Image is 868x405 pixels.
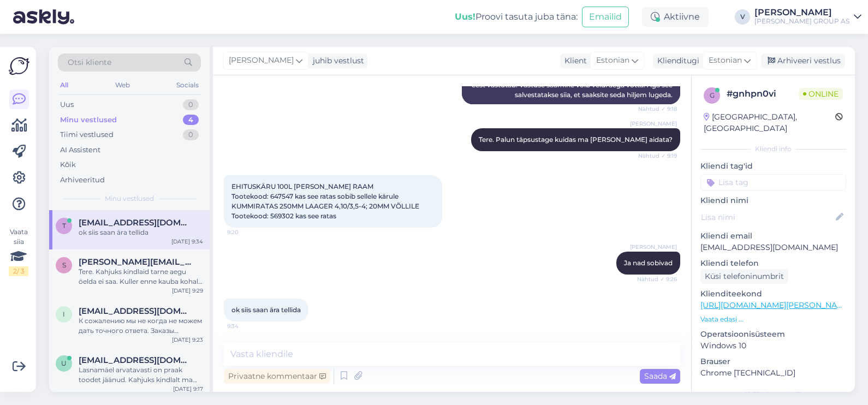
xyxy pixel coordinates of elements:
span: ok siis saan ära tellida [231,306,301,314]
a: [URL][DOMAIN_NAME][PERSON_NAME] [700,300,851,310]
div: Socials [174,78,201,92]
div: 0 [183,129,199,140]
span: Online [799,88,843,100]
div: AI Assistent [60,145,100,156]
span: Nähtud ✓ 9:18 [636,105,677,113]
div: Klienditugi [653,55,699,67]
span: t [62,222,66,230]
div: [PERSON_NAME] GROUP AS [754,17,849,26]
span: tsubsik@msn.com [79,218,192,228]
div: [DATE] 9:17 [173,385,203,393]
span: g [710,91,715,99]
span: Saada [644,371,676,381]
a: [PERSON_NAME][PERSON_NAME] GROUP AS [754,8,861,26]
div: Küsi telefoninumbrit [700,269,788,284]
div: [PERSON_NAME] [700,390,846,400]
b: Uus! [455,11,475,22]
div: Kõik [60,159,76,170]
div: Minu vestlused [60,115,117,126]
div: [DATE] 9:29 [172,287,203,295]
div: К сожалению мы не когда не можем дать точного ответа. Заказы делаються так быстро как возможно и ... [79,316,203,336]
span: Nähtud ✓ 9:19 [636,152,677,160]
span: Estonian [709,55,742,67]
div: Tere. Kahjuks kindlaid tarne aegu öelda ei saa. Kuller enne kauba kohale toomist, võtab kliendiga... [79,267,203,287]
p: Brauser [700,356,846,367]
div: Arhiveeri vestlus [761,53,845,68]
p: Windows 10 [700,340,846,352]
div: # gnhpn0vi [727,87,799,100]
span: urve.karu.001@mail.ee [79,355,192,365]
div: Proovi tasuta juba täna: [455,10,578,23]
p: [EMAIL_ADDRESS][DOMAIN_NAME] [700,242,846,253]
div: Uus [60,99,74,110]
span: Minu vestlused [105,194,154,204]
p: Klienditeekond [700,288,846,300]
p: Kliendi telefon [700,258,846,269]
input: Lisa nimi [701,211,834,223]
div: 4 [183,115,199,126]
div: [PERSON_NAME] [754,8,849,17]
span: Otsi kliente [68,57,111,68]
span: [PERSON_NAME] [630,243,677,251]
div: [GEOGRAPHIC_DATA], [GEOGRAPHIC_DATA] [704,111,835,134]
span: EHITUSKÄRU 100L [PERSON_NAME] RAAM Tootekood: 647547 kas see ratas sobib sellele kärule KUMMIRATA... [231,182,419,220]
p: Kliendi nimi [700,195,846,206]
div: 2 / 3 [9,266,28,276]
span: S [62,261,66,269]
p: Kliendi email [700,230,846,242]
div: Web [113,78,132,92]
span: [PERSON_NAME] [630,120,677,128]
span: Estonian [596,55,629,67]
span: Nähtud ✓ 9:26 [636,275,677,283]
div: Privaatne kommentaar [224,369,330,384]
div: juhib vestlust [308,55,364,67]
div: 0 [183,99,199,110]
span: I [63,310,65,318]
div: Arhiveeritud [60,175,105,186]
div: [DATE] 9:34 [171,237,203,246]
p: Operatsioonisüsteem [700,329,846,340]
span: 9:20 [227,228,268,236]
span: [PERSON_NAME] [229,55,294,67]
p: Chrome [TECHNICAL_ID] [700,367,846,379]
div: Lasnamäel arvatavasti on praak toodet jäänud. Kahjuks kindlalt ma öelda ei saa. Kuna kauplustel a... [79,365,203,385]
div: Vaata siia [9,227,28,276]
span: Ja nad sobivad [624,259,673,267]
div: Aktiivne [642,7,709,27]
span: u [61,359,67,367]
div: Tiimi vestlused [60,129,114,140]
div: V [735,9,750,25]
span: Tere. Palun täpsustage kuidas ma [PERSON_NAME] aidata? [479,135,673,144]
div: Klient [560,55,587,67]
img: Askly Logo [9,56,29,76]
input: Lisa tag [700,174,846,190]
span: Stenwald@hotmail.com [79,257,192,267]
button: Emailid [582,7,629,27]
div: ok siis saan ära tellida [79,228,203,237]
div: All [58,78,70,92]
div: [DATE] 9:23 [172,336,203,344]
div: Kliendi info [700,144,846,154]
span: 9:34 [227,322,268,330]
p: Vaata edasi ... [700,314,846,324]
span: Inesamudrak@gmail.com [79,306,192,316]
p: Kliendi tag'id [700,160,846,172]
